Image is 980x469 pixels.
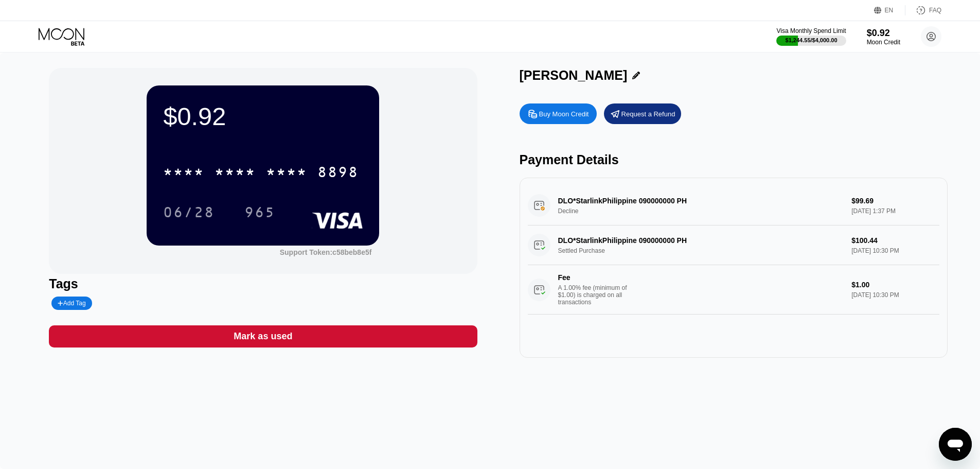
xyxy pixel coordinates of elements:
[520,103,597,124] div: Buy Moon Credit
[867,39,900,46] div: Moon Credit
[51,297,92,310] div: Add Tag
[163,205,215,222] div: 06/28
[244,205,275,222] div: 965
[939,428,972,461] iframe: Button to launch messaging window
[163,102,363,131] div: $0.92
[317,165,359,182] div: 8898
[621,110,675,118] div: Request a Refund
[280,248,372,256] div: Support Token: c58beb8e5f
[539,110,589,118] div: Buy Moon Credit
[604,103,681,124] div: Request a Refund
[867,28,900,39] div: $0.92
[776,27,846,34] div: Visa Monthly Spend Limit
[851,291,939,299] div: [DATE] 10:30 PM
[280,248,372,256] div: Support Token:c58beb8e5f
[528,265,939,315] div: FeeA 1.00% fee (minimum of $1.00) is charged on all transactions$1.00[DATE] 10:30 PM
[874,5,905,15] div: EN
[885,7,894,14] div: EN
[237,199,283,225] div: 965
[58,300,85,307] div: Add Tag
[905,5,941,15] div: FAQ
[155,199,222,225] div: 06/28
[558,273,630,282] div: Fee
[558,284,635,306] div: A 1.00% fee (minimum of $1.00) is charged on all transactions
[49,276,477,291] div: Tags
[234,331,292,342] div: Mark as used
[49,325,477,348] div: Mark as used
[929,7,941,14] div: FAQ
[851,281,939,289] div: $1.00
[786,37,838,43] div: $1,244.55 / $4,000.00
[867,28,900,46] div: $0.92Moon Credit
[520,152,948,167] div: Payment Details
[776,27,846,46] div: Visa Monthly Spend Limit$1,244.55/$4,000.00
[520,68,628,83] div: [PERSON_NAME]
